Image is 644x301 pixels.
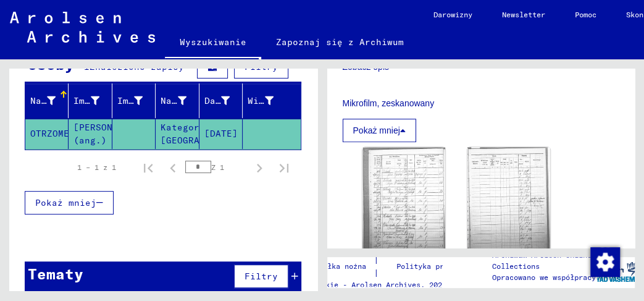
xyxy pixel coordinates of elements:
mat-cell: Kategoria: [GEOGRAPHIC_DATA] [156,119,199,149]
mat-header-cell: Narodziny‏ [156,83,199,118]
div: Narodziny‏ [161,91,201,111]
div: Narodziny‏ [161,95,186,108]
a: Zapoznaj się z Archiwum [261,27,419,57]
span: Pokaż mniej [35,197,96,208]
span: Znaleziono zapisy [90,61,184,72]
a: Wyszukiwanie [165,27,261,59]
p: Prawa autorskie - Arolsen Archives, 2021 [274,279,495,290]
button: Pierwsza strona [136,155,161,180]
div: Nazwisko [30,91,71,111]
div: | | [274,253,495,279]
button: Następna strona [247,155,272,180]
div: Imię i nazwisko [73,91,114,111]
div: Data urodzenia [204,91,245,111]
mat-header-cell: Data urodzenia [199,83,243,118]
div: Data urodzenia [204,95,230,108]
mat-header-cell: Więzień [243,83,300,118]
button: Pokaż mniej [343,119,416,142]
span: Filtry [245,61,278,72]
button: Filtry [234,265,288,288]
mat-cell: OTRZOMEK [25,119,69,149]
div: Tematy [28,263,83,285]
mat-header-cell: Nazwisko [25,83,69,118]
mat-header-cell: Imię i nazwisko [69,83,112,118]
mat-header-cell: Imię i nazwisko [112,83,156,118]
img: 002.jpg [467,147,550,260]
mat-cell: [PERSON_NAME] (ang.) [69,119,112,149]
div: Z 1 [185,161,247,173]
button: Ostatnia strona [272,155,296,180]
img: Zmiana zgody [590,247,620,277]
p: Opracowano we współpracy z [492,272,596,294]
img: Arolsen_neg.svg [10,12,155,43]
span: Filtry [245,271,278,282]
span: 1 [84,61,90,72]
p: Mikrofilm, zeskanowany [343,97,620,110]
a: Polityka prywatności [389,253,495,279]
div: Nazwisko [30,95,56,108]
button: Pokaż mniej [25,191,114,214]
img: 001.jpg [362,147,445,258]
mat-cell: [DATE] [199,119,243,149]
div: Imię i nazwisko [73,95,99,108]
button: Poprzednia strona [161,155,185,180]
p: Archiwum Arolsen Online Collections [492,250,596,272]
div: 1 – 1 z 1 [77,162,116,173]
div: Imię i nazwisko [117,91,158,111]
div: Więzień [248,95,273,108]
div: Imię i nazwisko [117,95,143,108]
div: Więzień [248,91,288,111]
